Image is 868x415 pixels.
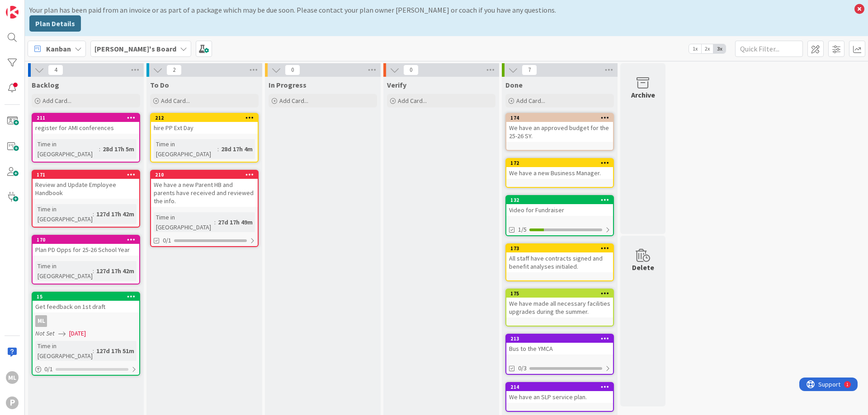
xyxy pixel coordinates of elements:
a: 213Bus to the YMCA0/3 [505,334,614,375]
div: register for AMI conferences [33,122,139,134]
div: 127d 17h 42m [94,266,137,276]
div: 173 [510,245,613,252]
div: We have a new Business Manager. [506,167,613,179]
span: Kanban [46,43,71,54]
b: [PERSON_NAME]'s Board [94,44,176,53]
div: 173 [506,244,613,252]
div: 174We have an approved budget for the 25-26 SY. [506,114,613,142]
div: 0/1 [33,364,139,375]
div: P [6,396,19,409]
span: Verify [387,80,406,89]
div: 127d 17h 51m [94,346,137,356]
div: 210We have a new Parent HB and parents have received and reviewed the info. [151,171,258,207]
div: 211 [33,114,139,122]
i: Not Set [35,329,55,337]
div: 211 [37,115,139,121]
a: 214We have an SLP service plan. [505,382,614,412]
div: 211register for AMI conferences [33,114,139,134]
div: Bus to the YMCA [506,343,613,354]
span: Add Card... [279,97,308,105]
div: We have an approved budget for the 25-26 SY. [506,122,613,142]
div: 170Plan PD Opps for 25-26 School Year [33,236,139,256]
input: Quick Filter... [735,41,803,57]
div: All staff have contracts signed and benefit analyses initialed. [506,252,613,272]
a: 211register for AMI conferencesTime in [GEOGRAPHIC_DATA]:28d 17h 5m [32,113,140,163]
div: ML [6,371,19,384]
span: : [93,266,94,276]
div: 171Review and Update Employee Handbook [33,171,139,199]
div: 132 [506,196,613,204]
a: 173All staff have contracts signed and benefit analyses initialed. [505,243,614,281]
a: 174We have an approved budget for the 25-26 SY. [505,113,614,151]
span: 0/3 [518,364,527,373]
div: 210 [155,172,258,178]
span: 3x [713,44,726,53]
span: 7 [522,65,537,75]
a: 170Plan PD Opps for 25-26 School YearTime in [GEOGRAPHIC_DATA]:127d 17h 42m [32,235,140,284]
div: 175 [506,289,613,298]
span: 2 [166,65,182,75]
div: We have an SLP service plan. [506,391,613,403]
span: In Progress [269,80,307,89]
span: : [214,217,216,227]
div: 127d 17h 42m [94,209,137,219]
div: 132Video for Fundraiser [506,196,613,216]
div: 214 [510,384,613,390]
img: Visit kanbanzone.com [6,6,19,19]
span: Add Card... [398,97,427,105]
div: Get feedback on 1st draft [33,301,139,312]
div: 174 [506,114,613,122]
a: 175We have made all necessary facilities upgrades during the summer. [505,289,614,326]
span: : [93,346,94,356]
div: Video for Fundraiser [506,204,613,216]
div: 170 [33,236,139,244]
span: 0/1 [163,236,171,245]
div: 170 [37,237,139,243]
span: 0 [285,65,300,75]
div: 175We have made all necessary facilities upgrades during the summer. [506,289,613,317]
span: To Do [150,80,169,89]
span: : [99,144,100,154]
div: Delete [632,262,654,273]
div: 1 [47,4,49,11]
span: 2x [701,44,713,53]
div: 171 [33,171,139,179]
div: hire PP Ext Day [151,122,258,134]
a: 212hire PP Ext DayTime in [GEOGRAPHIC_DATA]:28d 17h 4m [150,113,259,163]
div: 214 [506,383,613,391]
span: 1x [689,44,701,53]
div: 172 [506,159,613,167]
div: ML [33,315,139,327]
div: 212hire PP Ext Day [151,114,258,134]
div: 213 [510,336,613,342]
div: We have made all necessary facilities upgrades during the summer. [506,298,613,317]
span: Support [19,1,41,12]
div: Time in [GEOGRAPHIC_DATA] [35,139,99,159]
div: 172 [510,160,613,166]
div: 210 [151,171,258,179]
span: Done [505,80,523,89]
div: 171 [37,172,139,178]
div: Review and Update Employee Handbook [33,179,139,199]
span: Add Card... [161,97,190,105]
div: Plan PD Opps for 25-26 School Year [33,244,139,256]
div: 15 [33,293,139,301]
div: Time in [GEOGRAPHIC_DATA] [154,212,214,232]
div: 212 [151,114,258,122]
div: Time in [GEOGRAPHIC_DATA] [35,261,93,281]
div: 15Get feedback on 1st draft [33,293,139,312]
a: 15Get feedback on 1st draftMLNot Set[DATE]Time in [GEOGRAPHIC_DATA]:127d 17h 51m0/1 [32,292,140,376]
span: [DATE] [69,329,86,338]
div: 27d 17h 49m [216,217,255,227]
div: 174 [510,115,613,121]
span: Backlog [32,80,59,89]
span: : [217,144,219,154]
span: 4 [48,65,63,75]
div: 213 [506,335,613,343]
span: Add Card... [516,97,545,105]
div: 175 [510,290,613,297]
span: 1/5 [518,225,527,234]
span: 0 [403,65,419,75]
a: 210We have a new Parent HB and parents have received and reviewed the info.Time in [GEOGRAPHIC_DA... [150,170,259,247]
a: 132Video for Fundraiser1/5 [505,195,614,236]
